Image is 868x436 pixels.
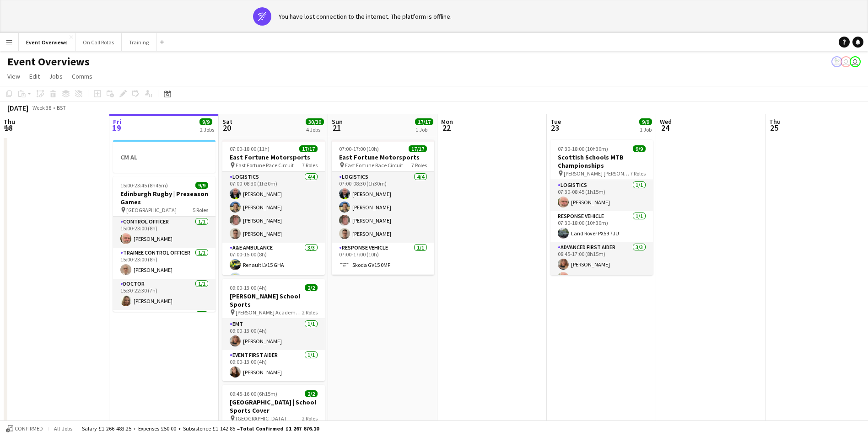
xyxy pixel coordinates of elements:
app-card-role: EMT1/109:00-13:00 (4h)[PERSON_NAME] [222,319,325,350]
app-card-role: Event First Aider1/109:00-13:00 (4h)[PERSON_NAME] [222,350,325,381]
div: 1 Job [415,126,433,133]
span: 17/17 [409,145,427,152]
a: Comms [68,70,96,82]
span: 30/30 [306,118,324,125]
span: 09:45-16:00 (6h15m) [230,390,277,397]
h3: East Fortune Motorsports [332,153,434,161]
span: 07:30-18:00 (10h30m) [558,145,608,152]
app-card-role: Logistics4/407:00-08:30 (1h30m)[PERSON_NAME][PERSON_NAME][PERSON_NAME][PERSON_NAME] [222,172,325,243]
span: 18 [2,122,15,133]
app-user-avatar: Operations Manager [831,56,842,67]
app-card-role: Control Officer1/115:00-23:00 (8h)[PERSON_NAME] [113,217,216,248]
span: East Fortune Race Circuit [236,162,294,169]
app-card-role: Response Vehicle1/107:30-18:00 (10h30m)Land Rover PX59 7JU [550,211,653,242]
span: 19 [112,122,121,133]
span: 2/2 [305,390,318,397]
h3: East Fortune Motorsports [222,153,325,161]
span: View [7,72,20,80]
span: 9/9 [195,182,208,189]
span: 21 [330,122,343,133]
app-card-role: Doctor1/115:30-22:30 (7h)[PERSON_NAME] [113,279,216,310]
span: Tue [550,117,561,126]
app-card-role: Response Vehicle1/107:00-17:00 (10h)Skoda GV15 0MF [332,243,434,274]
span: 7 Roles [411,162,427,169]
app-job-card: 07:00-17:00 (10h)17/17East Fortune Motorsports East Fortune Race Circuit7 RolesLogistics4/407:00-... [332,140,434,275]
app-card-role: Event First Aider4/4 [113,310,216,383]
h3: [GEOGRAPHIC_DATA] | School Sports Cover [222,398,325,415]
button: On Call Rotas [75,33,122,51]
app-job-card: 15:00-23:45 (8h45m)9/9Edinburgh Rugby | Preseason Games [GEOGRAPHIC_DATA]5 RolesControl Officer1/... [113,176,216,312]
a: Edit [26,70,43,82]
span: 25 [768,122,781,133]
app-card-role: Advanced First Aider3/308:45-17:00 (8h15m)[PERSON_NAME][PERSON_NAME] [550,242,653,300]
div: [DATE] [7,103,28,112]
span: [PERSON_NAME] Academy Playing Fields [236,309,302,316]
div: 1 Job [640,126,652,133]
span: 23 [549,122,561,133]
div: You have lost connection to the internet. The platform is offline. [279,12,452,21]
span: [GEOGRAPHIC_DATA] [126,207,177,213]
button: Training [122,33,156,51]
span: 7 Roles [302,162,318,169]
span: Thu [769,117,781,126]
app-job-card: 09:00-13:00 (4h)2/2[PERSON_NAME] School Sports [PERSON_NAME] Academy Playing Fields2 RolesEMT1/10... [222,279,325,381]
span: 07:00-18:00 (11h) [230,145,270,152]
span: 5 Roles [193,207,208,213]
span: All jobs [52,425,74,432]
span: 2 Roles [302,415,318,422]
span: Comms [72,72,92,80]
div: 2 Jobs [200,126,214,133]
app-card-role: Logistics1/107:30-08:45 (1h15m)[PERSON_NAME] [550,180,653,211]
span: [GEOGRAPHIC_DATA] [236,415,286,422]
span: Confirmed [15,425,43,432]
button: Confirmed [5,424,44,434]
span: 24 [658,122,672,133]
h3: [PERSON_NAME] School Sports [222,292,325,308]
span: Week 38 [30,104,53,111]
span: Thu [4,117,15,126]
app-job-card: 07:00-18:00 (11h)17/17East Fortune Motorsports East Fortune Race Circuit7 RolesLogistics4/407:00-... [222,140,325,275]
span: Edit [29,72,40,80]
span: Mon [441,117,453,126]
span: Wed [660,117,672,126]
h3: CM AL [113,153,216,161]
button: Event Overviews [19,33,75,51]
app-card-role: Logistics4/407:00-08:30 (1h30m)[PERSON_NAME][PERSON_NAME][PERSON_NAME][PERSON_NAME] [332,172,434,243]
span: Sat [222,117,232,126]
span: East Fortune Race Circuit [345,162,403,169]
app-user-avatar: Operations Team [850,56,861,67]
span: 9/9 [639,118,652,125]
app-job-card: 07:30-18:00 (10h30m)9/9Scottish Schools MTB Championships [PERSON_NAME] [PERSON_NAME]7 RolesLogis... [550,140,653,275]
span: [PERSON_NAME] [PERSON_NAME] [564,170,630,177]
a: Jobs [45,70,66,82]
span: 07:00-17:00 (10h) [339,145,379,152]
span: 17/17 [415,118,433,125]
a: View [4,70,24,82]
span: 2/2 [305,284,318,291]
span: Jobs [49,72,63,80]
app-card-role: A&E Ambulance3/307:00-15:00 (8h)Renault LV15 GHAFIAT DX64 AOA [222,243,325,300]
span: Fri [113,117,121,126]
span: 22 [440,122,453,133]
span: 2 Roles [302,309,318,316]
h3: Edinburgh Rugby | Preseason Games [113,190,216,206]
span: 20 [221,122,232,133]
span: 15:00-23:45 (8h45m) [120,182,168,189]
span: 9/9 [633,145,646,152]
span: 17/17 [299,145,318,152]
app-user-avatar: Operations Team [841,56,852,67]
h3: Scottish Schools MTB Championships [550,153,653,170]
app-job-card: CM AL [113,140,216,173]
span: 9/9 [199,118,212,125]
span: 7 Roles [630,170,646,177]
div: Salary £1 266 483.25 + Expenses £50.00 + Subsistence £1 142.85 = [82,425,319,432]
span: Sun [332,117,343,126]
div: BST [57,104,66,111]
span: Total Confirmed £1 267 676.10 [240,425,319,432]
